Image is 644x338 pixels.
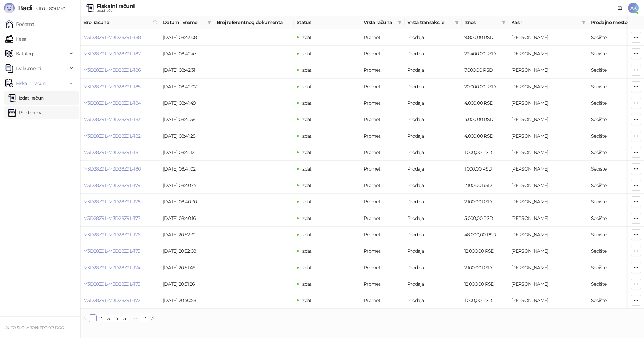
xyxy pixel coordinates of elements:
a: M3D28Z9L-M3D28Z9L-180 [83,166,141,172]
td: M3D28Z9L-M3D28Z9L-187 [80,46,160,62]
td: Arbereshe Kurtishi Limani [508,292,588,309]
td: [DATE] 20:50:58 [160,292,214,309]
span: Izdat [301,264,312,271]
td: M3D28Z9L-M3D28Z9L-182 [80,128,160,144]
td: Prodaja [405,62,462,79]
li: 4 [113,314,121,322]
span: Izdat [301,84,312,90]
td: Arbereshe Kurtishi Limani [508,227,588,243]
td: 5.000,00 RSD [462,210,508,227]
span: Katalog [16,47,33,60]
a: M3D28Z9L-M3D28Z9L-173 [83,281,140,287]
td: Arbereshe Kurtishi Limani [508,128,588,144]
td: [DATE] 08:41:02 [160,161,214,177]
a: M3D28Z9L-M3D28Z9L-183 [83,116,141,123]
a: M3D28Z9L-M3D28Z9L-179 [83,182,141,188]
a: M3D28Z9L-M3D28Z9L-184 [83,100,141,106]
span: filter [398,20,402,25]
span: Izdat [301,34,312,40]
li: Sledećih 5 Strana [129,314,140,322]
div: Fiskalni računi [97,4,135,9]
a: 1 [89,315,96,322]
td: Promet [361,29,405,46]
a: 3 [105,315,112,322]
td: Arbereshe Kurtishi Limani [508,259,588,276]
span: Izdat [301,232,312,238]
span: Kasir [511,19,579,26]
span: left [83,316,87,320]
span: Izdat [301,215,312,221]
a: 5 [121,315,128,322]
span: right [150,316,154,320]
td: Promet [361,79,405,95]
td: 48.000,00 RSD [462,227,508,243]
td: 20.000,00 RSD [462,79,508,95]
td: M3D28Z9L-M3D28Z9L-179 [80,177,160,194]
td: Arbereshe Kurtishi Limani [508,46,588,62]
td: Promet [361,111,405,128]
td: Promet [361,227,405,243]
th: Kasir [508,16,588,29]
span: Izdat [301,248,312,254]
a: 12 [140,315,148,322]
a: Kasa [5,32,26,46]
td: Prodaja [405,227,462,243]
td: Prodaja [405,111,462,128]
li: Sledeća strana [148,314,156,322]
li: 3 [105,314,113,322]
td: Prodaja [405,243,462,259]
span: Izdat [301,199,312,205]
a: 2 [97,315,104,322]
td: 1.000,00 RSD [462,161,508,177]
td: M3D28Z9L-M3D28Z9L-174 [80,259,160,276]
td: Prodaja [405,95,462,111]
td: 4.000,00 RSD [462,128,508,144]
a: M3D28Z9L-M3D28Z9L-175 [83,248,140,254]
a: M3D28Z9L-M3D28Z9L-187 [83,51,141,57]
td: M3D28Z9L-M3D28Z9L-178 [80,194,160,210]
small: AUTO SKOLA JONI PRO 017 DOO [5,325,64,330]
td: [DATE] 20:52:32 [160,227,214,243]
td: Arbereshe Kurtishi Limani [508,210,588,227]
td: Promet [361,62,405,79]
td: M3D28Z9L-M3D28Z9L-183 [80,111,160,128]
td: Promet [361,210,405,227]
td: Promet [361,46,405,62]
a: M3D28Z9L-M3D28Z9L-185 [83,84,141,90]
a: M3D28Z9L-M3D28Z9L-174 [83,264,140,271]
td: 12.000,00 RSD [462,276,508,292]
td: Promet [361,177,405,194]
a: Izdati računi [8,91,45,105]
a: M3D28Z9L-M3D28Z9L-186 [83,67,141,73]
td: Prodaja [405,144,462,161]
span: Izdat [301,116,312,123]
td: Prodaja [405,194,462,210]
td: M3D28Z9L-M3D28Z9L-173 [80,276,160,292]
a: Po danima [8,106,42,119]
td: Arbereshe Kurtishi Limani [508,243,588,259]
td: Prodaja [405,292,462,309]
a: Dokumentacija [614,3,625,13]
th: Vrsta transakcije [405,16,462,29]
td: Arbereshe Kurtishi Limani [508,62,588,79]
td: 2.100,00 RSD [462,259,508,276]
span: Datum i vreme [163,19,205,26]
td: M3D28Z9L-M3D28Z9L-186 [80,62,160,79]
a: M3D28Z9L-M3D28Z9L-172 [83,297,140,303]
td: M3D28Z9L-M3D28Z9L-180 [80,161,160,177]
span: Izdat [301,149,312,155]
td: M3D28Z9L-M3D28Z9L-176 [80,227,160,243]
span: filter [396,17,403,28]
span: AK [628,3,639,13]
span: Izdat [301,67,312,73]
span: Izdat [301,182,312,188]
td: [DATE] 08:41:28 [160,128,214,144]
td: [DATE] 08:41:49 [160,95,214,111]
td: Arbereshe Kurtishi Limani [508,29,588,46]
span: Iznos [464,19,499,26]
td: Promet [361,128,405,144]
a: 4 [113,315,120,322]
td: Promet [361,243,405,259]
span: Broj računa [83,19,150,26]
div: Izdati računi [97,9,135,12]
